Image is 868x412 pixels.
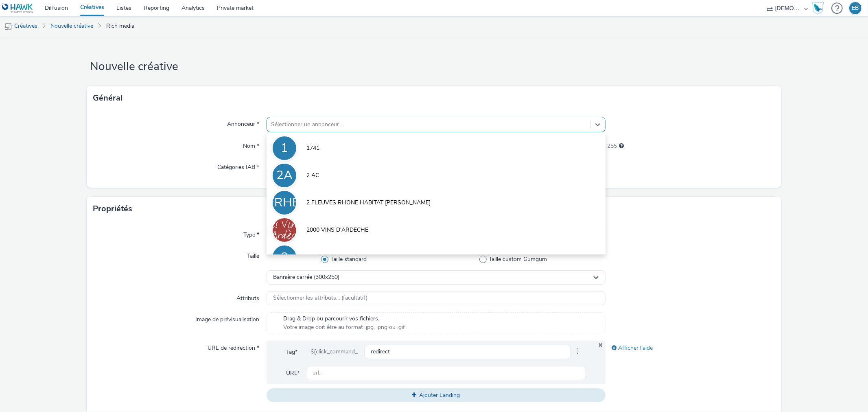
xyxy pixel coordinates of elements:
span: } [571,345,586,359]
button: Ajouter Landing [267,388,605,402]
span: 255 [608,142,617,150]
span: 320x480_artisanat [306,253,354,261]
label: Nom * [240,139,262,150]
span: Votre image doit être au format .jpg, .png ou .gif [283,323,405,331]
img: mobile [4,22,12,31]
div: Afficher l'aide [606,341,775,355]
div: 2FRHBV [260,191,309,214]
input: url... [306,366,586,380]
h1: Nouvelle créative [87,59,781,75]
img: 2000 VINS D'ARDECHE [273,218,296,242]
span: Bannière carrée (300x250) [273,274,339,281]
label: Taille [244,249,262,260]
span: 2 FLEUVES RHONE HABITAT [PERSON_NAME] [306,199,431,207]
img: Hawk Academy [812,2,824,15]
label: URL de redirection * [204,341,262,352]
div: 3 [281,246,288,269]
img: undefined Logo [2,3,33,13]
label: Catégories IAB * [214,160,262,171]
label: Type * [240,228,262,239]
span: 2000 VINS D'ARDECHE [306,226,368,234]
a: Nouvelle créative [46,16,97,36]
label: Attributs [233,291,262,302]
h3: Général [93,92,122,104]
span: 2 AC [306,171,319,180]
div: EB [852,2,859,14]
span: Taille custom Gumgum [489,255,547,263]
span: Taille standard [330,255,367,263]
span: Drag & Drop ou parcourir vos fichiers. [283,315,405,323]
span: 1741 [306,144,319,152]
a: Hawk Academy [812,2,827,15]
span: Sélectionner les attributs... (facultatif) [273,295,367,302]
span: Ajouter Landing [419,391,460,399]
label: Annonceur * [224,117,262,128]
h3: Propriétés [93,203,132,215]
div: 255 caractères maximum [619,142,624,150]
label: Image de prévisualisation [192,312,262,324]
div: ${click_command_ [304,345,364,359]
div: 1 [281,137,288,160]
div: 2A [276,164,293,187]
a: Rich media [102,16,138,36]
